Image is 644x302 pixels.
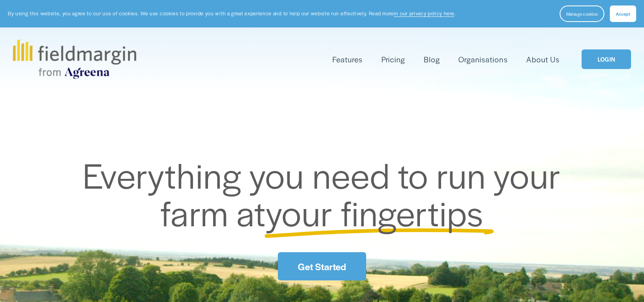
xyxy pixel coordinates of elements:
button: Accept [610,5,636,22]
a: Organisations [458,53,507,66]
span: Everything you need to run your farm at [83,150,569,237]
span: Manage cookies [566,11,598,17]
a: Pricing [381,53,405,66]
a: About Us [526,53,560,66]
span: Accept [616,11,630,17]
img: fieldmargin.com [13,40,136,79]
a: in our privacy policy here [394,10,454,17]
span: your fingertips [266,187,483,237]
a: LOGIN [582,49,631,69]
a: Get Started [278,252,366,280]
a: folder dropdown [332,53,363,66]
button: Manage cookies [560,5,604,22]
span: Features [332,54,363,65]
a: Blog [424,53,440,66]
p: By using this website, you agree to our use of cookies. We use cookies to provide you with a grea... [8,10,456,17]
